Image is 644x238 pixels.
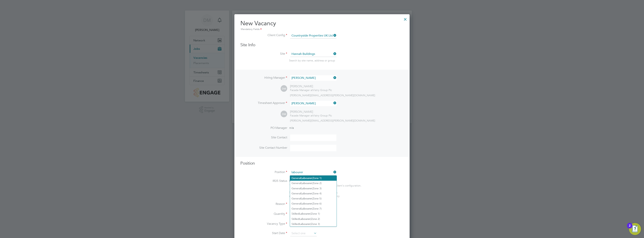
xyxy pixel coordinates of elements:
[240,42,404,48] h3: Site Info
[289,179,320,183] span: Disabled for this client.
[290,211,337,216] li: Skilled (Zone 1)
[301,202,312,205] b: Labourer
[290,84,332,88] div: [PERSON_NAME]
[290,88,332,92] div: Vistry Group Plc
[290,88,313,92] span: Facade Manager at
[301,182,312,185] b: Labourer
[240,161,404,166] h3: Position
[301,187,312,190] b: Labourer
[240,33,287,37] label: Client Config
[289,191,340,198] span: The status determination for this position can be updated after creating the vacancy
[281,111,287,117] span: DM
[289,126,294,130] span: n/a
[290,114,332,117] div: Vistry Group Plc
[281,85,287,92] span: DM
[289,183,361,187] div: This feature can be enabled under this client's configuration.
[240,76,287,80] label: Hiring Manager
[240,19,404,31] h2: New Vacancy
[290,119,375,122] span: [PERSON_NAME][EMAIL_ADDRESS][PERSON_NAME][DOMAIN_NAME]
[290,191,337,196] li: General (Zone 4)
[290,216,337,222] li: Skilled (Zone 2)
[240,231,287,235] label: Start Date
[629,223,641,235] button: Open Resource Center, 2 new notifications
[240,52,287,56] label: Site
[290,170,336,175] input: Search for...
[240,202,287,206] label: Reason
[290,94,375,97] span: [PERSON_NAME][EMAIL_ADDRESS][PERSON_NAME][DOMAIN_NAME]
[290,231,317,236] input: Select one
[240,146,287,150] label: Site Contact Number
[290,196,337,201] li: General (Zone 5)
[301,192,312,195] b: Labourer
[290,201,337,206] li: General (Zone 6)
[240,212,287,216] label: Quantity
[290,186,337,191] li: General (Zone 3)
[629,226,631,231] div: 2
[301,177,312,180] b: Labourer
[290,114,313,117] span: Facade Manager at
[240,136,287,140] label: Site Contact
[290,222,337,227] li: Skilled (Zone 3)
[240,170,287,174] label: Position
[301,197,312,200] b: Labourer
[240,101,287,105] label: Timesheet Approver
[240,126,287,130] label: PO Manager
[290,33,336,39] input: Search for...
[290,206,337,211] li: General (Zone 7)
[299,222,310,226] b: Labourer
[240,27,404,31] div: Mandatory Fields
[290,110,332,114] div: [PERSON_NAME]
[240,222,287,226] label: Vacancy Type
[290,181,337,186] li: General (Zone 2)
[299,212,310,215] b: Labourer
[290,101,336,106] input: Search for...
[289,59,335,62] span: Search by site name, address or group
[301,207,312,210] b: Labourer
[240,179,287,183] label: IR35 Status
[290,51,336,57] input: Search for...
[299,217,310,221] b: Labourer
[290,176,337,181] li: General (Zone 1)
[290,75,336,81] input: Search for...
